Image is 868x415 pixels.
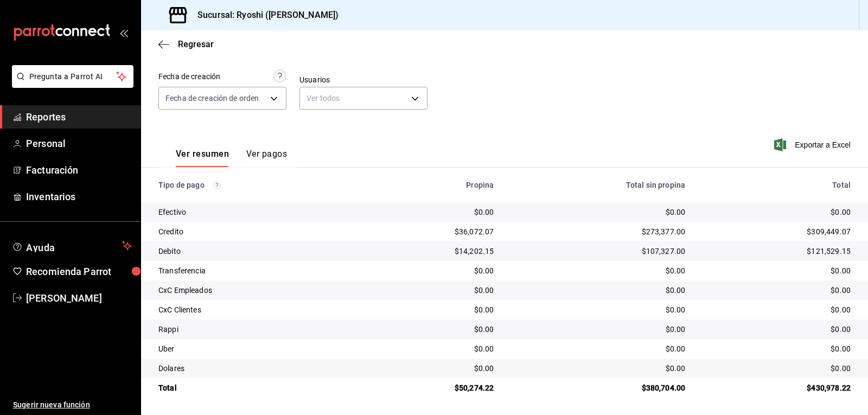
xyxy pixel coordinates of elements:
span: Facturación [26,163,132,177]
div: $0.00 [703,324,851,335]
div: $50,274.22 [370,382,494,393]
button: Pregunta a Parrot AI [12,65,133,88]
button: Ver pagos [246,149,287,167]
button: Exportar a Excel [776,138,851,151]
div: $0.00 [370,285,494,296]
div: $0.00 [511,265,685,276]
div: Fecha de creación [158,71,220,82]
div: Total [703,181,851,189]
div: $0.00 [511,363,685,374]
div: Efectivo [158,207,353,218]
button: Regresar [158,39,214,49]
span: Sugerir nueva función [13,399,132,411]
div: CxC Empleados [158,285,353,296]
div: $0.00 [370,304,494,315]
div: $36,072.07 [370,226,494,237]
div: $0.00 [370,207,494,218]
div: $0.00 [511,285,685,296]
svg: Los pagos realizados con Pay y otras terminales son montos brutos. [213,181,221,189]
div: Total [158,382,353,393]
div: $0.00 [370,363,494,374]
div: $121,529.15 [703,246,851,257]
div: $273,377.00 [511,226,685,237]
div: $0.00 [703,207,851,218]
div: $0.00 [703,343,851,354]
div: Uber [158,343,353,354]
div: $380,704.00 [511,382,685,393]
h3: Sucursal: Ryoshi ([PERSON_NAME]) [189,9,339,22]
label: Usuarios [299,76,427,84]
span: Inventarios [26,189,132,204]
button: Ver resumen [176,149,229,167]
div: $0.00 [370,265,494,276]
div: Total sin propina [511,181,685,189]
div: Dolares [158,363,353,374]
div: navigation tabs [176,149,287,167]
span: Reportes [26,110,132,124]
div: $0.00 [511,207,685,218]
button: open_drawer_menu [119,28,128,37]
div: $0.00 [703,304,851,315]
div: Tipo de pago [158,181,353,189]
span: Recomienda Parrot [26,264,132,279]
div: Propina [370,181,494,189]
div: $107,327.00 [511,246,685,257]
div: $430,978.22 [703,382,851,393]
div: $309,449.07 [703,226,851,237]
span: Regresar [178,39,214,49]
span: Personal [26,136,132,151]
div: CxC Clientes [158,304,353,315]
div: $0.00 [511,343,685,354]
span: Pregunta a Parrot AI [29,71,117,82]
div: $14,202.15 [370,246,494,257]
div: Rappi [158,324,353,335]
div: $0.00 [370,324,494,335]
div: $0.00 [703,265,851,276]
div: $0.00 [703,285,851,296]
div: $0.00 [511,324,685,335]
div: Transferencia [158,265,353,276]
div: Debito [158,246,353,257]
a: Pregunta a Parrot AI [8,79,133,90]
div: Credito [158,226,353,237]
span: Fecha de creación de orden [165,93,259,104]
div: $0.00 [511,304,685,315]
div: $0.00 [703,363,851,374]
span: [PERSON_NAME] [26,291,132,305]
div: Ver todos [299,87,427,110]
span: Ayuda [26,239,118,252]
div: $0.00 [370,343,494,354]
